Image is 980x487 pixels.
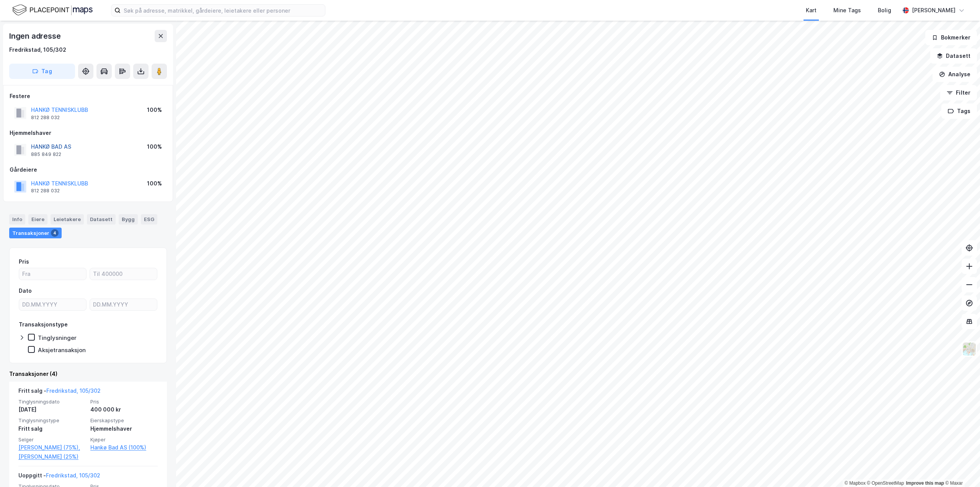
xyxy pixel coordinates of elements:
div: Transaksjoner [9,228,62,238]
div: Fritt salg [18,424,86,433]
div: Gårdeiere [10,165,167,174]
div: 400 000 kr [90,405,158,414]
button: Bokmerker [925,30,977,45]
span: Tinglysningstype [18,417,86,424]
a: Mapbox [844,480,866,486]
div: Eiere [28,214,47,224]
div: Leietakere [51,214,84,224]
div: 100% [147,179,162,188]
div: 812 288 032 [31,188,60,194]
div: Pris [19,257,29,266]
img: logo.f888ab2527a4732fd821a326f86c7f29.svg [12,3,93,17]
div: 4 [51,229,59,237]
div: 100% [147,142,162,151]
div: Datasett [87,214,116,224]
div: [DATE] [18,405,86,414]
input: Fra [19,268,86,280]
div: Kart [806,6,817,15]
div: Mine Tags [833,6,861,15]
div: Transaksjoner (4) [9,369,167,379]
div: [PERSON_NAME] [912,6,955,15]
a: Hankø Bad AS (100%) [90,443,158,452]
div: Hjemmelshaver [90,424,158,433]
div: Kontrollprogram for chat [942,450,980,487]
div: Hjemmelshaver [10,128,167,138]
span: Eierskapstype [90,417,158,424]
div: Fredrikstad, 105/302 [9,45,66,54]
input: DD.MM.YYYY [90,299,157,310]
div: Info [9,214,25,224]
div: Ingen adresse [9,30,62,42]
button: Analyse [933,67,977,82]
a: [PERSON_NAME] (25%) [18,452,86,461]
div: 100% [147,105,162,115]
a: Fredrikstad, 105/302 [46,472,100,479]
a: Fredrikstad, 105/302 [46,387,101,394]
div: Transaksjonstype [19,320,68,329]
div: Bygg [119,214,138,224]
img: Z [962,342,977,356]
a: OpenStreetMap [867,480,904,486]
button: Tag [9,64,75,79]
span: Selger [18,436,86,443]
div: Dato [19,286,32,295]
div: Tinglysninger [38,334,77,341]
input: Til 400000 [90,268,157,280]
a: Improve this map [906,480,944,486]
button: Tags [941,103,977,119]
input: Søk på adresse, matrikkel, gårdeiere, leietakere eller personer [121,5,325,16]
input: DD.MM.YYYY [19,299,86,310]
button: Datasett [930,48,977,64]
div: Bolig [878,6,891,15]
div: Fritt salg - [18,386,101,398]
div: Uoppgitt - [18,471,100,483]
span: Tinglysningsdato [18,398,86,405]
div: Aksjetransaksjon [38,346,86,354]
a: [PERSON_NAME] (75%), [18,443,86,452]
div: ESG [141,214,157,224]
button: Filter [940,85,977,100]
iframe: Chat Widget [942,450,980,487]
div: 885 849 822 [31,151,61,157]
div: 812 288 032 [31,115,60,121]
span: Pris [90,398,158,405]
div: Festere [10,92,167,101]
span: Kjøper [90,436,158,443]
